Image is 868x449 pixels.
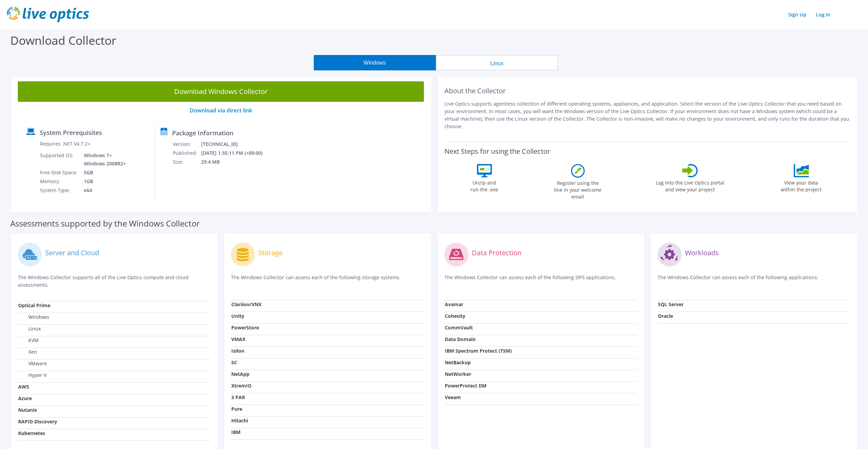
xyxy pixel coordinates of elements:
td: Version: [172,140,201,149]
button: Linux [436,55,558,70]
label: VMware [18,360,47,367]
strong: Oracle [658,313,673,319]
td: [DATE] 1:35:11 PM (+00:00) [201,149,272,158]
strong: Hitachi [231,417,248,424]
label: Hyper-V [18,372,47,379]
strong: Azure [18,395,32,402]
strong: IBM [231,429,241,435]
label: Storage [258,249,283,256]
strong: AWS [18,383,29,390]
td: 1GB [79,177,127,186]
strong: PowerStore [231,324,259,331]
label: View your data within the project [777,177,826,193]
td: Windows 7+ Windows 2008R2+ [79,151,127,168]
td: Supported OS: [40,151,79,168]
strong: NetBackup [445,359,471,366]
strong: Pure [231,406,242,412]
p: The Windows Collector supports all of the Live Optics compute and cloud assessments. [18,274,210,289]
a: Download via direct link [190,107,252,114]
strong: NetWorker [445,371,471,377]
td: Free Disk Space: [40,168,79,177]
strong: Cohesity [445,313,465,319]
h2: About the Collector [444,87,851,95]
label: System Prerequisites [40,129,102,136]
label: Windows [18,314,49,321]
strong: PowerProtect DM [445,382,487,389]
label: Register using the line in your welcome email [552,178,604,200]
td: Size: [172,158,201,166]
td: Memory: [40,177,79,186]
td: x64 [79,186,127,195]
strong: NetApp [231,371,249,377]
strong: Isilon [231,348,244,354]
strong: Nutanix [18,407,37,413]
label: Server and Cloud [45,249,99,256]
strong: Avamar [445,301,463,308]
button: Windows [314,55,436,70]
strong: Clariion/VNX [231,301,261,308]
label: Workloads [685,249,719,256]
label: Xen [18,349,37,355]
a: Sign Up [785,10,810,19]
p: Live Optics supports agentless collection of different operating systems, appliances, and applica... [444,100,851,130]
label: KVM [18,337,39,344]
strong: Optical Prime [18,302,50,309]
td: [TECHNICAL_ID] [201,140,272,149]
label: Linux [18,325,41,332]
p: The Windows Collector can assess each of the following storage systems. [231,274,424,288]
strong: Data Domain [445,336,476,342]
td: 5GB [79,168,127,177]
label: Data Protection [472,249,521,256]
label: Unzip and run the .exe [469,177,500,193]
strong: 3 PAR [231,394,245,400]
strong: Veeam [445,394,461,400]
strong: Unity [231,313,244,319]
strong: RAPID Discovery [18,418,57,425]
strong: Kubernetes [18,430,45,436]
td: Published: [172,149,201,158]
strong: VMAX [231,336,245,342]
td: 29.4 MB [201,158,272,166]
strong: XtremIO [231,382,251,389]
td: System Type: [40,186,79,195]
label: Package Information [172,130,233,136]
a: Log In [813,10,834,19]
strong: IBM Spectrum Protect (TSM) [445,348,512,354]
p: The Windows Collector can assess each of the following DPS applications. [444,274,637,288]
label: Log into the Live Optics portal and view your project [656,177,725,193]
label: Next Steps for using the Collector [444,147,550,155]
p: The Windows Collector can assess each of the following applications. [658,274,850,288]
label: Requires .NET V4.7.2+ [40,140,90,147]
img: live_optics_svg.svg [7,7,89,22]
label: Download Collector [10,32,116,48]
label: Assessments supported by the Windows Collector [10,220,200,227]
strong: SQL Server [658,301,684,308]
strong: CommVault [445,324,473,331]
strong: SC [231,359,237,366]
a: Download Windows Collector [18,81,424,102]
